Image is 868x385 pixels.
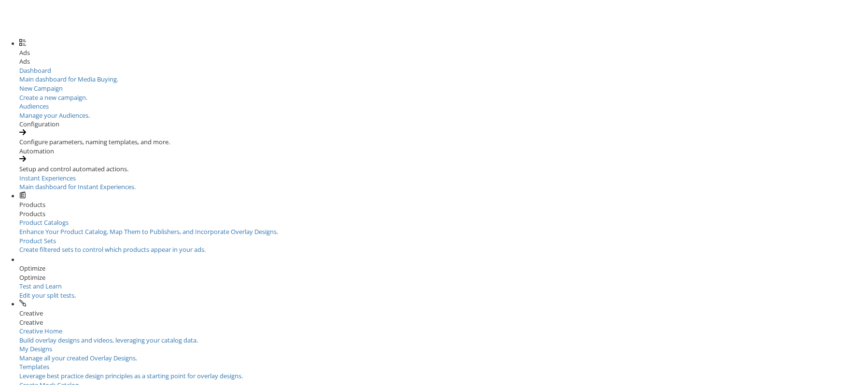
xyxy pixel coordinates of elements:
div: Product Sets [19,236,868,246]
a: New CampaignCreate a new campaign. [19,84,868,102]
span: Ads [19,48,30,57]
a: Product CatalogsEnhance Your Product Catalog, Map Them to Publishers, and Incorporate Overlay Des... [19,218,868,236]
div: Configure parameters, naming templates, and more. [19,137,868,147]
div: Main dashboard for Media Buying. [19,75,868,84]
a: Instant ExperiencesMain dashboard for Instant Experiences. [19,174,868,192]
span: Products [19,200,45,209]
div: Creative [19,318,868,327]
a: Product SetsCreate filtered sets to control which products appear in your ads. [19,236,868,254]
div: Build overlay designs and videos, leveraging your catalog data. [19,336,868,345]
div: Audiences [19,102,868,111]
div: Creative Home [19,327,868,336]
a: TemplatesLeverage best practice design principles as a starting point for overlay designs. [19,362,868,380]
div: Configuration [19,120,868,129]
div: Optimize [19,273,868,282]
a: Creative HomeBuild overlay designs and videos, leveraging your catalog data. [19,327,868,344]
div: My Designs [19,344,868,354]
div: Products [19,209,868,219]
div: Main dashboard for Instant Experiences. [19,182,868,192]
div: Setup and control automated actions. [19,165,868,174]
div: New Campaign [19,84,868,93]
div: Ads [19,57,868,66]
div: Create a new campaign. [19,93,868,102]
span: Creative [19,309,43,317]
div: Automation [19,147,868,156]
div: Create filtered sets to control which products appear in your ads. [19,245,868,254]
a: My DesignsManage all your created Overlay Designs. [19,344,868,362]
div: Test and Learn [19,282,140,291]
div: Templates [19,362,868,371]
div: Manage your Audiences. [19,111,868,120]
div: Manage all your created Overlay Designs. [19,354,868,363]
div: Leverage best practice design principles as a starting point for overlay designs. [19,371,868,381]
div: Product Catalogs [19,218,868,227]
div: Edit your split tests. [19,291,140,300]
a: DashboardMain dashboard for Media Buying. [19,66,868,84]
div: Dashboard [19,66,868,75]
a: AudiencesManage your Audiences. [19,102,868,120]
span: Optimize [19,264,45,273]
a: Test and LearnEdit your split tests. [19,282,140,300]
div: Enhance Your Product Catalog, Map Them to Publishers, and Incorporate Overlay Designs. [19,227,868,236]
div: Instant Experiences [19,174,868,183]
